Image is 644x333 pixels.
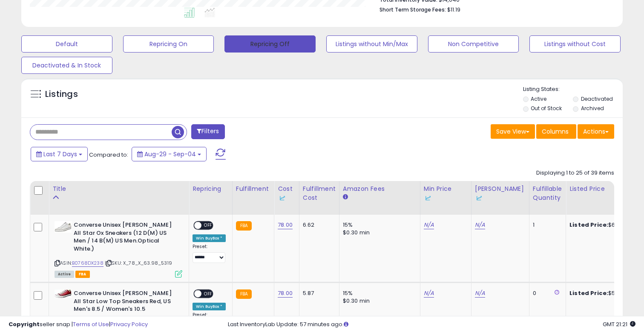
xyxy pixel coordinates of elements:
strong: Copyright [9,320,40,328]
b: Listed Price: [569,289,608,297]
label: Active [531,95,546,102]
a: 78.00 [278,289,293,298]
button: Last 7 Days [31,147,88,161]
button: Listings without Min/Max [326,35,417,53]
button: Repricing On [123,35,214,53]
a: Privacy Policy [110,320,148,328]
div: 15% [343,289,414,297]
span: $11.19 [447,6,460,14]
div: Some or all of the values in this column are provided from Inventory Lab. [475,193,526,202]
label: Out of Stock [531,105,562,112]
label: Deactivated [581,95,613,102]
a: N/A [475,221,485,229]
div: Title [52,184,185,193]
a: N/A [424,289,434,298]
a: B0768DX238 [72,260,103,267]
div: 15% [343,221,414,229]
a: Terms of Use [73,320,109,328]
span: 2025-09-12 21:21 GMT [603,320,635,328]
small: FBA [236,221,252,231]
span: All listings currently available for purchase on Amazon [55,271,74,278]
span: OFF [201,290,215,298]
b: Listed Price: [569,221,608,229]
span: Compared to: [89,151,128,159]
div: Amazon Fees [343,184,417,193]
div: $63.98 [569,221,640,229]
p: Listing States: [523,85,623,93]
div: 1 [533,221,559,229]
div: $0.30 min [343,297,414,305]
img: InventoryLab Logo [424,194,432,202]
div: Fulfillment [236,184,270,193]
b: Converse Unisex [PERSON_NAME] All Star Low Top Sneakers Red, US Men's 8.5 / Women's 10.5 [74,289,177,315]
button: Save View [491,124,535,139]
button: Non Competitive [428,35,519,53]
div: Last InventoryLab Update: 57 minutes ago. [228,321,635,329]
button: Repricing Off [224,35,316,53]
button: Actions [578,124,614,139]
div: Some or all of the values in this column are provided from Inventory Lab. [278,193,296,202]
button: Columns [536,124,576,139]
span: FBA [75,271,90,278]
div: Fulfillable Quantity [533,184,562,202]
button: Filters [191,124,224,139]
div: Repricing [193,184,229,193]
a: N/A [475,289,485,298]
div: Preset: [193,244,226,263]
button: Deactivated & In Stock [21,57,112,74]
img: 41kNt8nPLhL._SL40_.jpg [55,289,72,298]
button: Listings without Cost [529,35,621,53]
div: seller snap | | [9,321,148,329]
b: Short Term Storage Fees: [379,6,446,13]
div: [PERSON_NAME] [475,184,526,202]
div: Win BuyBox * [193,303,226,310]
div: Min Price [424,184,468,202]
h5: Listings [45,88,78,100]
small: Amazon Fees. [343,193,348,201]
a: 78.00 [278,221,293,229]
div: Cost [278,184,296,202]
span: OFF [201,222,215,229]
span: | SKU: X_78_X_63.98_5319 [105,260,172,266]
img: 31KoBZkRXZL._SL40_.jpg [55,221,72,233]
button: Aug-29 - Sep-04 [132,147,207,161]
div: 5.87 [303,289,333,297]
div: $59.74 [569,289,640,297]
div: Displaying 1 to 25 of 39 items [536,169,614,177]
img: InventoryLab Logo [278,194,286,202]
span: Columns [542,127,569,136]
a: N/A [424,221,434,229]
div: Some or all of the values in this column are provided from Inventory Lab. [424,193,468,202]
div: Fulfillment Cost [303,184,336,202]
div: 0 [533,289,559,297]
div: ASIN: [55,221,182,277]
b: Converse Unisex [PERSON_NAME] All Star Ox Sneakers (12 D(M) US Men / 14 B(M) US Men.Optical White.) [74,221,177,255]
div: $0.30 min [343,229,414,237]
div: Win BuyBox * [193,234,226,242]
span: Last 7 Days [43,150,77,158]
span: Aug-29 - Sep-04 [144,150,196,158]
label: Archived [581,105,604,112]
div: 6.62 [303,221,333,229]
div: Listed Price [569,184,643,193]
button: Default [21,35,112,53]
img: InventoryLab Logo [475,194,483,202]
small: FBA [236,289,252,299]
